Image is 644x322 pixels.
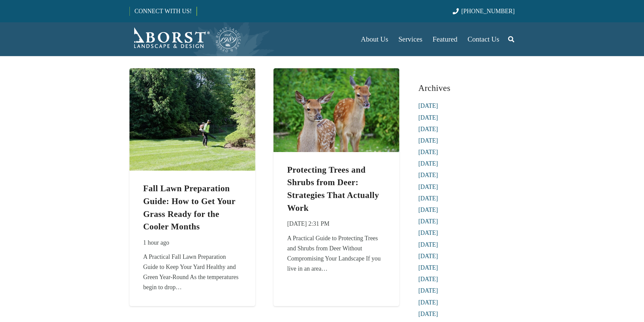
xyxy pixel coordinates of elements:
a: About Us [356,22,393,56]
a: [DATE] [419,229,438,236]
a: [DATE] [419,218,438,225]
time: 8 September 2025 at 14:31:39 America/New_York [287,219,329,229]
a: Services [393,22,427,56]
a: [DATE] [419,137,438,144]
a: [DATE] [419,311,438,317]
a: Search [504,31,518,48]
a: [DATE] [419,172,438,178]
a: [DATE] [419,149,438,155]
a: Protecting Trees and Shrubs from Deer: Strategies That Actually Work [273,70,399,77]
a: [DATE] [419,102,438,109]
a: Borst-Logo [129,26,242,53]
img: Two young deer with spots stand before a hedge [273,68,399,152]
a: [DATE] [419,114,438,121]
a: CONNECT WITH US! [130,3,196,19]
a: Featured [428,22,462,56]
div: A Practical Guide to Protecting Trees and Shrubs from Deer Without Compromising Your Landscape If... [287,233,385,274]
h3: Archives [419,80,515,96]
a: Fall Lawn Preparation Guide: How to Get Your Grass Ready for the Cooler Months [129,70,255,77]
span: [PHONE_NUMBER] [461,8,515,15]
a: [PHONE_NUMBER] [453,8,515,15]
span: Featured [433,35,457,43]
a: Protecting Trees and Shrubs from Deer: Strategies That Actually Work [287,165,379,213]
a: [DATE] [419,183,438,190]
a: [DATE] [419,287,438,294]
time: 12 September 2025 at 12:51:37 America/New_York [143,238,169,248]
a: [DATE] [419,160,438,167]
a: [DATE] [419,206,438,213]
div: A Practical Fall Lawn Preparation Guide to Keep Your Yard Healthy and Green Year-Round As the tem... [143,252,241,292]
a: [DATE] [419,276,438,282]
a: [DATE] [419,264,438,271]
span: Services [398,35,422,43]
a: Fall Lawn Preparation Guide: How to Get Your Grass Ready for the Cooler Months [143,184,235,231]
span: About Us [361,35,388,43]
a: [DATE] [419,299,438,306]
a: Contact Us [462,22,504,56]
a: [DATE] [419,195,438,202]
img: Borst crewman working with a leaf blower on a lush lawn to prepare the yard for the fall [129,68,255,171]
span: Contact Us [468,35,499,43]
a: [DATE] [419,253,438,259]
a: [DATE] [419,126,438,132]
a: [DATE] [419,241,438,248]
